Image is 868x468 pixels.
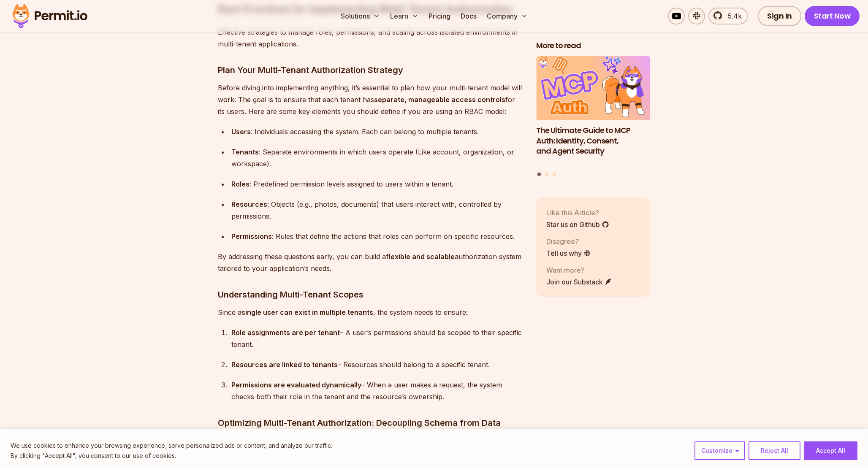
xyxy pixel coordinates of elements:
[749,441,800,460] button: Reject All
[545,172,548,176] button: Go to slide 2
[457,8,480,24] a: Docs
[218,63,523,77] h3: Plan Your Multi-Tenant Authorization Strategy
[546,219,609,229] a: Star us on Github
[536,56,650,167] a: The Ultimate Guide to MCP Auth: Identity, Consent, and Agent SecurityThe Ultimate Guide to MCP Au...
[536,125,650,156] h3: The Ultimate Guide to MCP Auth: Identity, Consent, and Agent Security
[231,148,259,156] strong: Tenants
[231,180,250,188] strong: Roles
[553,172,556,176] button: Go to slide 3
[546,276,612,287] a: Join our Substack
[231,379,523,403] div: – When a user makes a request, the system checks both their role in the tenant and the resource’s...
[218,306,523,318] p: Since a , the system needs to ensure:
[8,2,91,30] img: Permit logo
[805,6,860,26] a: Start Now
[694,441,745,460] button: Customize
[218,26,523,50] p: Effective strategies to manage roles, permissions, and scaling across isolated environments in mu...
[231,126,523,138] div: : Individuals accessing the system. Each can belong to multiple tenants.
[231,359,523,371] div: – Resources should belong to a specific tenant.
[218,251,523,274] p: By addressing these questions early, you can build a authorization system tailored to your applic...
[546,265,612,275] p: Want more?
[11,441,332,451] p: We use cookies to enhance your browsing experience, serve personalized ads or content, and analyz...
[218,82,523,117] p: Before diving into implementing anything, it’s essential to plan how your multi-tenant model will...
[536,56,650,167] li: 1 of 3
[546,248,591,258] a: Tell us why
[241,308,373,317] strong: single user can exist in multiple tenants
[387,8,422,24] button: Learn
[231,328,340,337] strong: Role assignments are per tenant
[231,327,523,350] div: – A user’s permissions should be scoped to their specific tenant.
[536,56,650,120] img: The Ultimate Guide to MCP Auth: Identity, Consent, and Agent Security
[231,127,251,136] strong: Users
[537,172,541,176] button: Go to slide 1
[231,146,523,170] div: : Separate environments in which users operate (Like account, organization, or workspace).
[231,360,338,369] strong: Resources are linked to tenants
[218,416,523,430] h3: Optimizing Multi-Tenant Authorization: Decoupling Schema from Data
[758,6,801,26] a: Sign In
[536,56,650,177] div: Posts
[723,11,742,21] span: 5.4k
[231,230,523,242] div: : Rules that define the actions that roles can perform on specific resources.
[425,8,454,24] a: Pricing
[374,95,505,104] strong: separate, manageable access controls
[708,8,748,24] a: 5.4k
[218,288,523,301] h3: Understanding Multi-Tenant Scopes
[386,252,455,261] strong: flexible and scalable
[231,232,272,241] strong: Permissions
[546,236,591,246] p: Disagree?
[231,178,523,190] div: : Predefined permission levels assigned to users within a tenant.
[11,451,332,461] p: By clicking "Accept All", you consent to our use of cookies.
[231,200,267,208] strong: Resources
[536,41,650,51] h2: More to read
[483,8,531,24] button: Company
[231,198,523,222] div: : Objects (e.g., photos, documents) that users interact with, controlled by permissions.
[546,207,609,217] p: Like this Article?
[231,381,361,389] strong: Permissions are evaluated dynamically
[337,8,383,24] button: Solutions
[804,441,857,460] button: Accept All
